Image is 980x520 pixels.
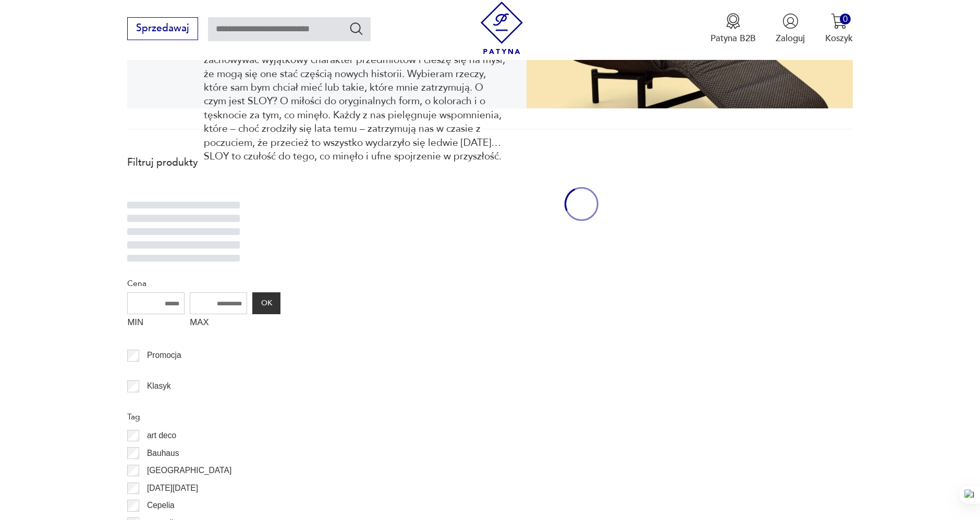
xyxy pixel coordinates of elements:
[710,13,756,44] a: Ikona medaluPatyna B2B
[840,14,851,24] div: 0
[825,32,853,44] p: Koszyk
[710,13,756,44] button: Patyna B2B
[147,349,181,362] p: Promocja
[710,32,756,44] p: Patyna B2B
[147,429,176,442] p: art deco
[127,25,198,33] a: Sprzedawaj
[147,499,175,512] p: Cepelia
[776,13,805,44] button: Zaloguj
[776,32,805,44] p: Zaloguj
[127,17,198,40] button: Sprzedawaj
[127,156,280,169] p: Filtruj produkty
[190,314,247,334] label: MAX
[831,13,847,29] img: Ikona koszyka
[252,292,280,314] button: OK
[349,21,364,36] button: Szukaj
[127,314,185,334] label: MIN
[147,464,231,477] p: [GEOGRAPHIC_DATA]
[127,410,280,424] p: Tag
[147,481,198,495] p: [DATE][DATE]
[147,379,171,393] p: Klasyk
[475,2,528,54] img: Patyna - sklep z meblami i dekoracjami vintage
[725,13,741,29] img: Ikona medalu
[825,13,853,44] button: 0Koszyk
[127,277,280,290] p: Cena
[782,13,799,29] img: Ikonka użytkownika
[147,447,179,460] p: Bauhaus
[565,150,598,258] div: oval-loading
